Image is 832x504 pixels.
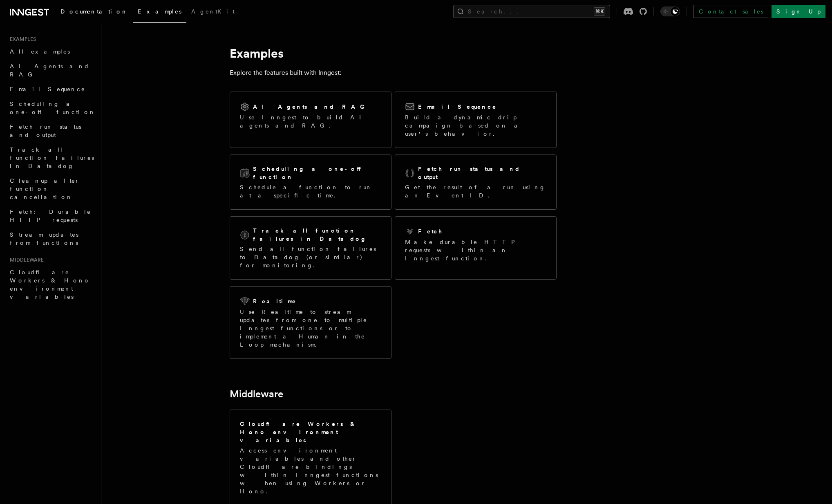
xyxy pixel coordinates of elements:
[240,308,381,349] p: Use Realtime to stream updates from one to multiple Inngest functions or to implement a Human in ...
[418,103,497,111] h2: Email Sequence
[240,113,381,130] p: Use Inngest to build AI agents and RAG.
[133,2,186,23] a: Examples
[56,2,133,22] a: Documentation
[10,208,91,223] span: Fetch: Durable HTTP requests
[10,177,80,200] span: Cleanup after function cancellation
[453,5,610,18] button: Search...⌘K
[405,238,546,262] p: Make durable HTTP requests within an Inngest function.
[7,257,44,263] span: Middleware
[10,101,96,115] span: Scheduling a one-off function
[240,446,381,495] p: Access environment variables and other Cloudflare bindings within Inngest functions when using Wo...
[772,5,825,18] a: Sign Up
[253,297,297,305] h2: Realtime
[7,59,96,82] a: AI Agents and RAG
[253,165,381,181] h2: Scheduling a one-off function
[594,7,605,16] kbd: ⌘K
[230,155,391,210] a: Scheduling a one-off functionSchedule a function to run at a specific time.
[395,92,557,148] a: Email SequenceBuild a dynamic drip campaign based on a user's behavior.
[405,113,546,138] p: Build a dynamic drip campaign based on a user's behavior.
[7,36,36,43] span: Examples
[10,231,78,246] span: Stream updates from functions
[7,265,96,304] a: Cloudflare Workers & Hono environment variables
[138,8,181,15] span: Examples
[230,286,391,359] a: RealtimeUse Realtime to stream updates from one to multiple Inngest functions or to implement a H...
[693,5,768,18] a: Contact sales
[60,8,128,15] span: Documentation
[240,183,381,199] p: Schedule a function to run at a specific time.
[395,155,557,210] a: Fetch run status and outputGet the result of a run using an Event ID.
[230,67,557,78] p: Explore the features built with Inngest:
[230,388,283,400] a: Middleware
[7,142,96,173] a: Track all function failures in Datadog
[418,165,546,181] h2: Fetch run status and output
[7,96,96,119] a: Scheduling a one-off function
[7,173,96,204] a: Cleanup after function cancellation
[405,183,546,199] p: Get the result of a run using an Event ID.
[10,63,89,78] span: AI Agents and RAG
[253,226,381,243] h2: Track all function failures in Datadog
[10,86,85,92] span: Email Sequence
[186,2,239,22] a: AgentKit
[240,420,381,444] h2: Cloudflare Workers & Hono environment variables
[191,8,235,15] span: AgentKit
[10,269,90,300] span: Cloudflare Workers & Hono environment variables
[240,245,381,269] p: Send all function failures to Datadog (or similar) for monitoring.
[230,216,391,280] a: Track all function failures in DatadogSend all function failures to Datadog (or similar) for moni...
[7,82,96,96] a: Email Sequence
[418,227,443,235] h2: Fetch
[10,48,70,55] span: All examples
[660,7,680,16] button: Toggle dark mode
[10,146,94,169] span: Track all function failures in Datadog
[7,44,96,59] a: All examples
[230,92,391,148] a: AI Agents and RAGUse Inngest to build AI agents and RAG.
[230,46,557,60] h1: Examples
[395,216,557,280] a: FetchMake durable HTTP requests within an Inngest function.
[7,119,96,142] a: Fetch run status and output
[10,123,81,138] span: Fetch run status and output
[253,103,369,111] h2: AI Agents and RAG
[7,204,96,227] a: Fetch: Durable HTTP requests
[7,227,96,250] a: Stream updates from functions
